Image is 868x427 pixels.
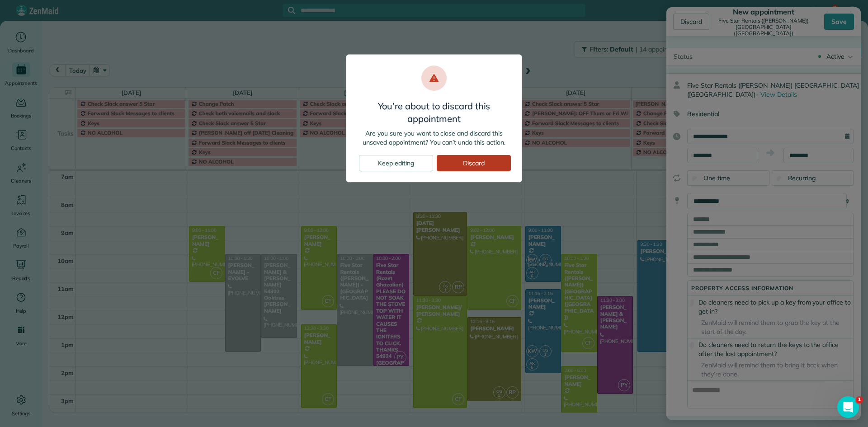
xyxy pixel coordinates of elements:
h3: You’re about to discard this appointment [357,100,511,125]
div: Discard [437,155,511,171]
iframe: Intercom live chat [837,396,859,418]
span: 1 [856,396,863,404]
div: Keep editing [359,155,433,171]
p: Are you sure you want to close and discard this unsaved appointment? You can’t undo this action. [357,129,511,147]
